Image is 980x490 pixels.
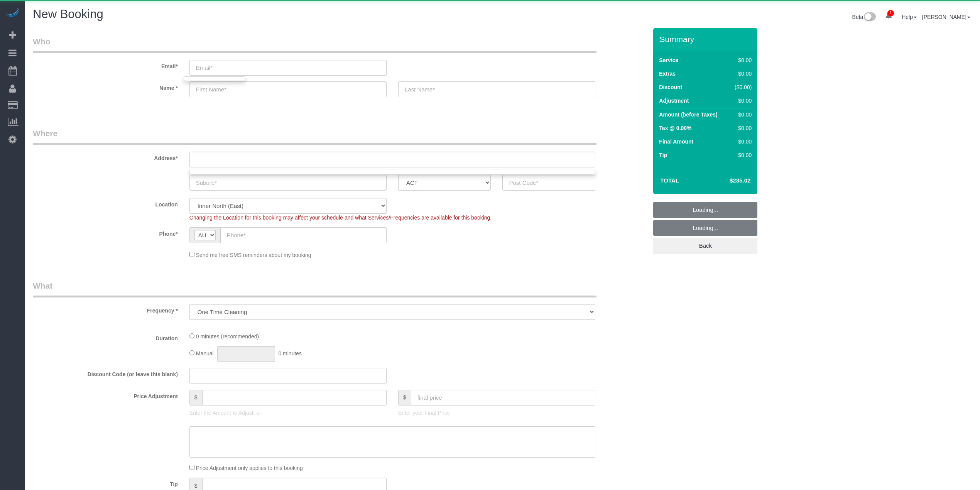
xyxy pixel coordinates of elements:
label: Discount Code (or leave this blank) [27,368,184,378]
div: $0.00 [731,124,752,132]
img: New interface [863,12,876,22]
div: $0.00 [731,111,752,118]
h4: $235.02 [706,177,750,184]
a: Back [653,238,757,254]
span: Changing the Location for this booking may affect your schedule and what Services/Frequencies are... [189,215,492,221]
div: $0.00 [731,151,752,159]
div: $0.00 [731,97,752,105]
span: New Booking [33,7,103,21]
input: Last Name* [398,81,595,97]
div: ($0.00) [731,83,752,91]
label: Amount (before Taxes) [659,111,717,118]
a: [PERSON_NAME] [922,14,970,20]
label: Discount [659,83,682,91]
legend: Who [33,36,596,53]
div: $0.00 [731,70,752,78]
label: Duration [27,332,184,342]
p: Enter your Final Price [398,409,595,417]
a: Help [902,14,917,20]
p: Enter the Amount to Adjust, or [189,409,387,417]
label: Phone* [27,227,184,238]
label: Final Amount [659,138,693,145]
legend: Where [33,128,596,145]
input: Phone* [220,227,387,243]
label: Extras [659,70,676,78]
span: $ [189,390,202,406]
label: Adjustment [659,97,689,105]
a: Beta [852,14,876,20]
span: Send me free SMS reminders about my booking [196,252,311,258]
legend: What [33,280,596,297]
span: Price Adjustment only applies to this booking [196,465,303,471]
label: Email* [27,60,184,70]
span: 0 minutes (recommended) [196,333,259,340]
input: Suburb* [189,175,387,191]
span: Manual [196,350,214,357]
label: Tax @ 0.00% [659,124,691,132]
label: Address* [27,152,184,162]
div: $0.00 [731,56,752,64]
input: final price [411,390,595,406]
label: Frequency * [27,304,184,314]
label: Location [27,198,184,208]
label: Price Adjustment [27,390,184,400]
strong: Total [660,177,679,184]
label: Tip [659,151,667,159]
span: 1 [887,10,894,16]
input: First Name* [189,81,387,97]
label: Service [659,56,678,64]
span: $ [398,390,411,406]
label: Tip [27,478,184,488]
label: Name * [27,81,184,92]
span: 0 minutes [278,350,302,357]
img: Automaid Logo [5,8,20,19]
h3: Summary [659,35,754,44]
input: Email* [189,60,387,76]
a: 1 [881,8,896,25]
input: Post Code* [502,175,595,191]
div: $0.00 [731,138,752,145]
